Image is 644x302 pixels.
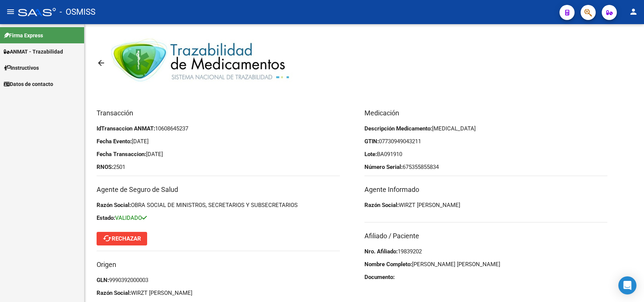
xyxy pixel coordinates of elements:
span: [PERSON_NAME] [PERSON_NAME] [412,261,500,268]
span: 07730949043211 [379,138,421,145]
span: [MEDICAL_DATA] [432,125,476,132]
p: Número Serial: [364,163,608,171]
mat-icon: cached [103,234,112,243]
p: Fecha Transaccion: [97,150,340,158]
span: WIRZT [PERSON_NAME] [399,202,460,208]
p: RNOS: [97,163,340,171]
p: Lote: [364,150,608,158]
p: Fecha Evento: [97,137,340,146]
h3: Afiliado / Paciente [364,231,608,241]
span: Instructivos [4,64,39,72]
span: WIRZT [PERSON_NAME] [131,290,192,296]
span: 19839202 [398,248,422,255]
mat-icon: person [629,7,638,16]
mat-icon: menu [6,7,15,16]
p: Razón Social: [364,201,608,209]
p: IdTransaccion ANMAT: [97,124,340,133]
span: 10608645237 [155,125,188,132]
p: Descripción Medicamento: [364,124,608,133]
img: anmat.jpeg [111,35,296,91]
span: Firma Express [4,31,43,40]
span: BA091910 [377,151,402,158]
p: Nombre Completo: [364,260,608,268]
button: Rechazar [97,232,147,245]
p: Nro. Afiliado: [364,247,608,256]
span: Datos de contacto [4,80,53,88]
p: Documento: [364,273,608,281]
mat-icon: arrow_back [97,58,106,67]
h3: Origen [97,259,340,270]
span: 9990392000003 [109,277,148,284]
span: 2501 [113,164,125,170]
p: Razón Social: [97,201,340,209]
span: [DATE] [132,138,149,145]
h3: Agente Informado [364,184,608,195]
p: GTIN: [364,137,608,146]
span: OBRA SOCIAL DE MINISTROS, SECRETARIOS Y SUBSECRETARIOS [131,202,298,208]
h3: Transacción [97,108,340,118]
span: 675355855834 [403,164,439,170]
div: Open Intercom Messenger [618,276,636,294]
span: VALIDADO [115,215,147,221]
span: Rechazar [103,235,141,242]
p: Razón Social: [97,289,340,297]
h3: Medicación [364,108,608,118]
span: - OSMISS [60,4,95,20]
p: GLN: [97,276,340,284]
p: Estado: [97,214,340,222]
span: ANMAT - Trazabilidad [4,48,63,56]
span: [DATE] [146,151,163,158]
h3: Agente de Seguro de Salud [97,184,340,195]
